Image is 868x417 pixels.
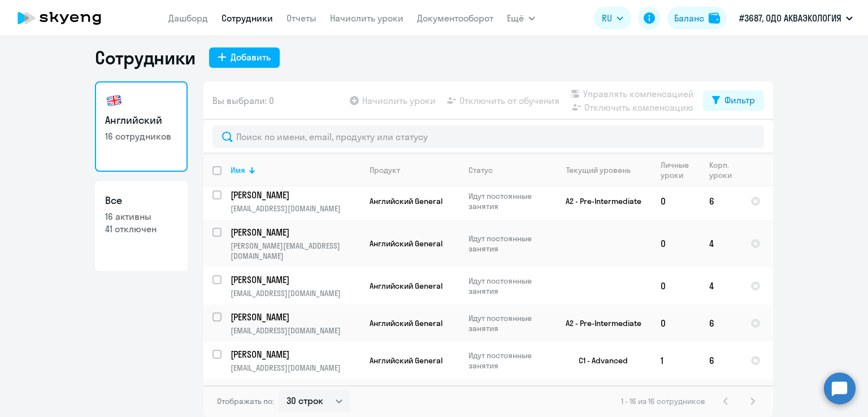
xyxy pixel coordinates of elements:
[468,165,546,175] div: Статус
[739,11,841,25] p: #3687, ОДО АКВАЭКОЛОГИЯ
[95,46,196,69] h1: Сотрудники
[661,160,689,180] div: Личные уроки
[566,165,631,175] div: Текущий уровень
[468,276,546,296] p: Идут постоянные занятия
[468,165,493,175] div: Статус
[652,220,700,267] td: 0
[231,226,360,238] a: [PERSON_NAME]
[105,92,123,110] img: english
[703,90,764,111] button: Фильтр
[724,93,755,107] div: Фильтр
[287,12,316,24] a: Отчеты
[212,94,274,107] span: Вы выбрали: 0
[231,226,358,238] p: [PERSON_NAME]
[231,311,360,323] a: [PERSON_NAME]
[231,189,360,201] a: [PERSON_NAME]
[222,12,273,24] a: Сотрудники
[468,313,546,333] p: Идут постоянные занятия
[700,342,741,379] td: 6
[105,223,177,235] p: 41 отключен
[417,12,493,24] a: Документооборот
[168,12,208,24] a: Дашборд
[231,165,245,175] div: Имя
[700,267,741,305] td: 4
[370,238,442,249] span: Английский General
[661,160,700,180] div: Личные уроки
[231,241,360,261] p: [PERSON_NAME][EMAIL_ADDRESS][DOMAIN_NAME]
[105,130,177,142] p: 16 сотрудников
[546,183,652,220] td: A2 - Pre-Intermediate
[709,160,732,180] div: Корп. уроки
[652,379,700,412] td: 0
[602,11,612,25] span: RU
[652,342,700,379] td: 1
[507,7,535,29] button: Ещё
[95,81,188,172] a: Английский16 сотрудников
[674,11,704,25] div: Баланс
[231,348,360,360] a: [PERSON_NAME]
[468,191,546,211] p: Идут постоянные занятия
[546,305,652,342] td: A2 - Pre-Intermediate
[370,281,442,291] span: Английский General
[370,318,442,328] span: Английский General
[231,311,358,323] p: [PERSON_NAME]
[105,210,177,223] p: 16 активны
[231,203,360,214] p: [EMAIL_ADDRESS][DOMAIN_NAME]
[370,196,442,206] span: Английский General
[330,12,403,24] a: Начислить уроки
[231,273,360,286] a: [PERSON_NAME]
[709,12,720,24] img: balance
[594,7,631,29] button: RU
[231,348,358,360] p: [PERSON_NAME]
[546,342,652,379] td: C1 - Advanced
[652,305,700,342] td: 0
[370,355,442,366] span: Английский General
[231,288,360,298] p: [EMAIL_ADDRESS][DOMAIN_NAME]
[709,160,741,180] div: Корп. уроки
[370,165,400,175] div: Продукт
[209,47,280,68] button: Добавить
[700,305,741,342] td: 6
[95,181,188,271] a: Все16 активны41 отключен
[231,325,360,336] p: [EMAIL_ADDRESS][DOMAIN_NAME]
[700,183,741,220] td: 6
[700,220,741,267] td: 4
[555,165,651,175] div: Текущий уровень
[700,379,741,412] td: 0
[667,7,727,29] button: Балансbalance
[212,125,764,148] input: Поиск по имени, email, продукту или статусу
[231,363,360,373] p: [EMAIL_ADDRESS][DOMAIN_NAME]
[231,189,358,201] p: [PERSON_NAME]
[734,5,858,32] button: #3687, ОДО АКВАЭКОЛОГИЯ
[370,165,459,175] div: Продукт
[105,113,177,128] h3: Английский
[231,50,271,64] div: Добавить
[231,165,360,175] div: Имя
[105,193,177,208] h3: Все
[652,267,700,305] td: 0
[231,273,358,286] p: [PERSON_NAME]
[621,396,705,406] span: 1 - 16 из 16 сотрудников
[507,11,524,25] span: Ещё
[468,350,546,371] p: Идут постоянные занятия
[652,183,700,220] td: 0
[217,396,274,406] span: Отображать по:
[468,233,546,254] p: Идут постоянные занятия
